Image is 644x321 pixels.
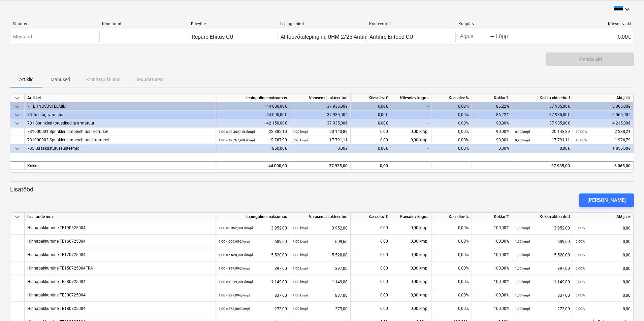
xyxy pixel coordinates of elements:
div: 1 976,79 [576,136,631,144]
div: Hinnapakkumine TE280725004 [27,275,86,288]
p: Mustand [13,33,32,40]
div: 0,00 [353,235,388,248]
div: 0,00 [353,221,388,235]
small: 0,00% [576,293,585,297]
div: 0,00% [431,248,472,261]
div: 0,00 [353,288,388,302]
small: 0,00% [576,253,585,257]
small: 1,00 × 837,00€ / kmpl [219,293,250,297]
div: 2 238,21 [576,128,631,136]
div: 1 149,00 [293,275,348,289]
div: - [391,144,431,153]
div: Lepinguline maksumus [216,94,290,102]
div: 0,00% [431,288,472,302]
div: 0,00 [576,302,631,316]
div: 0,00 kmpl [391,136,431,144]
div: 0,00% [431,102,472,111]
div: 0,00% [472,144,512,153]
div: 0,00€ [351,111,391,119]
small: 0,90 kmpl [515,130,530,134]
div: 0,00€ [290,144,351,153]
div: 86,22% [472,102,512,111]
div: [PERSON_NAME] [587,196,626,205]
div: 397,00 [515,261,570,275]
div: 42 150,00€ [216,119,290,128]
small: 0,90 kmpl [293,138,308,142]
div: 837,00 [515,288,570,302]
span: keyboard_arrow_down [13,213,21,221]
div: 90,00% [472,128,512,136]
div: 100,00% [472,248,512,261]
div: Kokku % [472,213,512,221]
div: 0,00 [576,288,631,302]
div: 609,60 [219,235,287,248]
div: 0,00 [576,248,631,262]
small: 1,00 × 19 767,90€ / kmpl [219,138,255,142]
input: Lõpp [494,32,526,41]
div: Käesolev € [351,94,391,102]
div: 0,00 kmpl [391,288,431,302]
div: Aktijääk [573,94,634,102]
div: Kokku % [472,94,512,102]
div: 0,00 [576,221,631,235]
small: 1,00 kmpl [293,253,308,257]
div: 0,00% [431,302,472,315]
span: keyboard_arrow_down [13,145,21,153]
div: 100,00% [472,288,512,302]
div: 0,00 kmpl [391,248,431,261]
div: 0,00 [576,261,631,275]
div: 735 Gaaskustutussüsteemid [27,144,213,153]
div: Kokku akteeritud [512,94,573,102]
div: - [391,102,431,111]
div: Lisatööde nimi [25,213,216,221]
div: Alltöövõtuleping nr. ÜHM 2/25 Antifire [281,34,371,40]
div: - [391,111,431,119]
div: 1 149,00 [515,275,570,289]
div: 0,00% [431,119,472,128]
div: 837,00 [219,288,287,302]
small: 10,00% [576,130,587,134]
div: 3 952,00 [515,221,570,235]
small: 1,00 kmpl [293,240,308,243]
div: Käesolev kogus [391,94,431,102]
div: Hinnapakkumine TE190625004 [27,221,86,234]
small: 0,90 kmpl [515,138,530,142]
div: 37 935,00€ [512,102,573,111]
div: Lepingu nimi [280,22,364,26]
small: 1,00 kmpl [515,240,530,243]
div: 100,00% [472,261,512,275]
div: 0,00 [353,248,388,261]
div: 37 935,00€ [512,111,573,119]
i: keyboard_arrow_down [623,5,631,13]
small: 10,00% [576,138,587,142]
div: 0,00 [351,136,391,144]
div: Hinnapakkumine TE160725004 [27,235,86,248]
div: Kinnitatud [102,22,186,26]
small: 1,00 × 273,00€ / kmpl [219,307,250,311]
div: 100,00% [472,235,512,248]
div: 0,00 [576,275,631,289]
small: 1,00 × 1 149,00€ / kmpl [219,280,253,284]
div: 4 215,00€ [573,119,634,128]
button: [PERSON_NAME] [579,193,634,207]
input: Algus [458,32,490,41]
div: 5 520,00 [219,248,287,262]
span: keyboard_arrow_down [13,111,21,119]
div: 0,00 [351,128,391,136]
div: 0,00% [431,144,472,153]
div: 273,00 [219,302,287,316]
span: keyboard_arrow_down [13,103,21,111]
div: 5 520,00 [293,248,348,262]
div: Käesolev % [431,94,472,102]
div: 17 791,11 [515,136,570,144]
div: 5 520,00 [515,248,570,262]
small: 0,00% [576,266,585,270]
div: Varasemalt akteeritud [290,94,351,102]
div: 3 952,00 [293,221,348,235]
div: 0,00 [353,261,388,275]
small: 1,00 kmpl [515,266,530,270]
small: 0,00% [576,307,585,311]
div: 731000002 Sprinkleri ümberehitus II korrusel [27,136,213,144]
small: 1,00 kmpl [515,253,530,257]
div: 0,00€ [351,119,391,128]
